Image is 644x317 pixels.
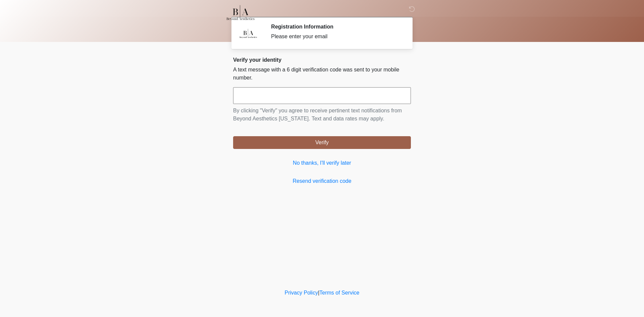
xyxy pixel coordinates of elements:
a: No thanks, I'll verify later [233,159,411,167]
p: By clicking "Verify" you agree to receive pertinent text notifications from Beyond Aesthetics [US... [233,107,411,123]
img: Agent Avatar [238,23,258,44]
a: Resend verification code [233,177,411,185]
button: Verify [233,136,411,149]
a: Terms of Service [319,290,359,296]
div: Please enter your email [271,33,401,41]
h2: Verify your identity [233,57,411,63]
h2: Registration Information [271,23,401,30]
p: A text message with a 6 digit verification code was sent to your mobile number. [233,66,411,82]
a: | [318,290,319,296]
img: Beyond Aesthetics Oregon Logo [226,5,255,21]
a: Privacy Policy [285,290,318,296]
